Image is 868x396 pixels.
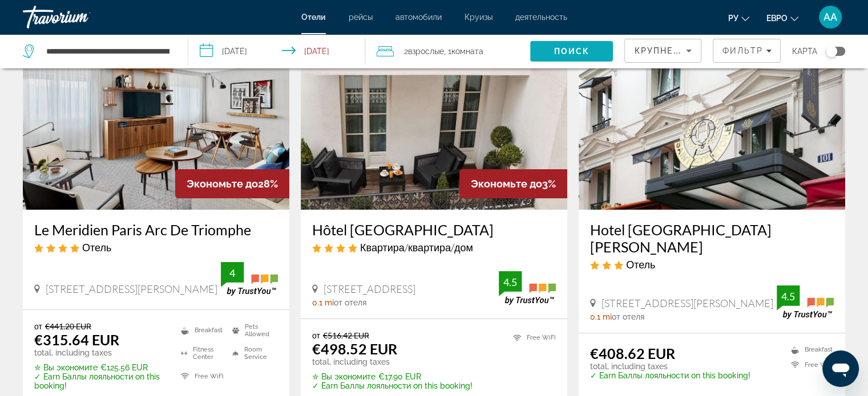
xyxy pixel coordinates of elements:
span: [STREET_ADDRESS][PERSON_NAME] [601,297,773,309]
li: Free WiFi [785,360,834,370]
div: 28% [175,169,289,198]
img: TrustYou guest rating badge [777,285,834,319]
button: Toggle map [817,46,845,56]
p: ✓ Earn Баллы лояльности on this booking! [312,381,473,390]
p: total, including taxes [34,348,167,357]
span: Экономьте до [187,178,258,190]
input: Search hotel destination [45,43,171,60]
li: Breakfast [175,321,227,338]
img: Le Meridien Paris Arc De Triomphe [23,27,289,210]
font: АА [823,11,837,23]
span: Комната [451,47,483,56]
img: TrustYou guest rating badge [499,271,556,305]
span: Квартира/квартира/дом [360,241,473,254]
p: ✓ Earn Баллы лояльности on this booking! [34,372,167,390]
span: Поиск [554,47,590,56]
p: €17.90 EUR [312,372,473,381]
span: от отеля [612,312,644,321]
a: рейсы [349,13,373,22]
span: [STREET_ADDRESS] [324,283,415,295]
div: 4 star Apartment [312,241,556,254]
img: TrustYou guest rating badge [221,262,278,296]
button: Travelers: 2 adults, 0 children [365,34,531,68]
span: ✮ Вы экономите [312,372,376,381]
span: Крупнейшие сбережения [634,46,773,55]
p: €125.56 EUR [34,363,167,372]
div: 4.5 [499,275,522,289]
div: 3% [459,169,567,198]
li: Breakfast [785,345,834,354]
a: Hôtel [GEOGRAPHIC_DATA] [312,221,556,238]
button: Изменить валюту [766,10,798,26]
span: от [312,330,320,340]
li: Pets Allowed [227,321,278,338]
li: Free WiFi [175,368,227,385]
font: евро [766,14,788,23]
img: Hôtel Les Jardins de La Villa [301,27,567,210]
span: Отель [626,258,655,271]
span: ✮ Вы экономите [34,363,98,372]
div: 4 [221,266,244,280]
button: Select check in and out date [188,34,365,68]
span: [STREET_ADDRESS][PERSON_NAME] [46,283,217,295]
p: ✓ Earn Баллы лояльности on this booking! [590,371,750,380]
span: от отеля [334,298,366,307]
mat-select: Sort by [634,44,692,58]
a: Круизы [465,13,492,22]
span: Экономьте до [471,178,542,190]
a: Hotel [GEOGRAPHIC_DATA][PERSON_NAME] [590,221,834,255]
li: Room Service [227,345,278,362]
div: 4.5 [777,289,800,303]
a: деятельность [515,13,567,22]
div: 3 star Hotel [590,258,834,271]
button: Меню пользователя [815,5,845,29]
ins: €498.52 EUR [312,340,397,357]
div: 4 star Hotel [34,241,278,254]
span: 0.1 mi [312,298,334,307]
del: €516.42 EUR [323,330,369,340]
ins: €408.62 EUR [590,345,675,362]
button: Изменить язык [728,10,749,26]
del: €441.20 EUR [45,321,91,331]
li: Free WiFi [507,330,556,345]
span: Отель [82,241,111,254]
a: Отели [301,13,326,22]
p: total, including taxes [312,357,473,366]
span: от [34,321,42,331]
p: total, including taxes [590,362,750,371]
span: 2 [404,43,444,59]
span: Фильтр [722,46,763,55]
span: , 1 [444,43,483,59]
img: Hotel Saint Cyr Etoile [579,27,845,210]
button: Search [530,41,613,62]
a: автомобили [395,13,442,22]
a: Травориум [23,2,137,32]
span: 0.1 mi [590,312,612,321]
iframe: Schaltfläche zum Öffnen des Messaging-Fensters [822,350,859,387]
ins: €315.64 EUR [34,331,119,348]
span: Взрослые [408,47,444,56]
li: Fitness Center [175,345,227,362]
button: Filters [713,39,781,63]
font: ру [728,14,738,23]
a: Le Meridien Paris Arc De Triomphe [34,221,278,238]
span: карта [792,43,817,59]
